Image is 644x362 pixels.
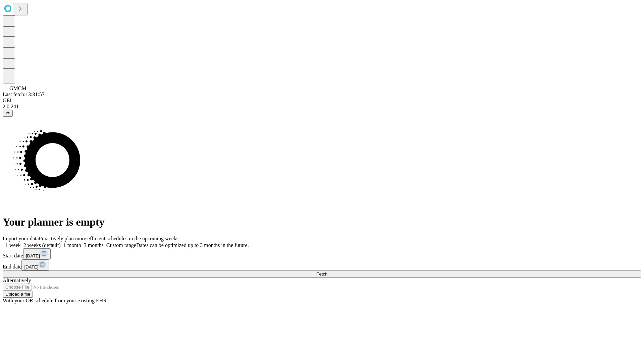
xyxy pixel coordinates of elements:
[21,259,49,270] button: [DATE]
[9,85,26,91] span: GMCM
[3,270,641,278] button: Fetch
[3,110,13,117] button: @
[5,111,10,116] span: @
[24,264,38,269] span: [DATE]
[316,271,327,277] span: Fetch
[3,92,45,97] span: Last fetch: 13:31:57
[3,259,641,270] div: End date
[26,253,40,258] span: [DATE]
[136,242,249,248] span: Dates can be optimized up to 3 months in the future.
[23,248,51,259] button: [DATE]
[3,248,641,259] div: Start date
[3,236,39,241] span: Import your data
[84,242,104,248] span: 3 months
[39,236,180,241] span: Proactively plan more efficient schedules in the upcoming weeks.
[3,104,641,110] div: 2.0.241
[3,216,641,228] h1: Your planner is empty
[106,242,136,248] span: Custom range
[3,98,641,104] div: GEI
[3,278,31,283] span: Alternatively
[63,242,81,248] span: 1 month
[3,291,33,298] button: Upload a file
[5,242,21,248] span: 1 week
[3,298,107,303] span: With your OR schedule from your existing EHR
[23,242,61,248] span: 2 weeks (default)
